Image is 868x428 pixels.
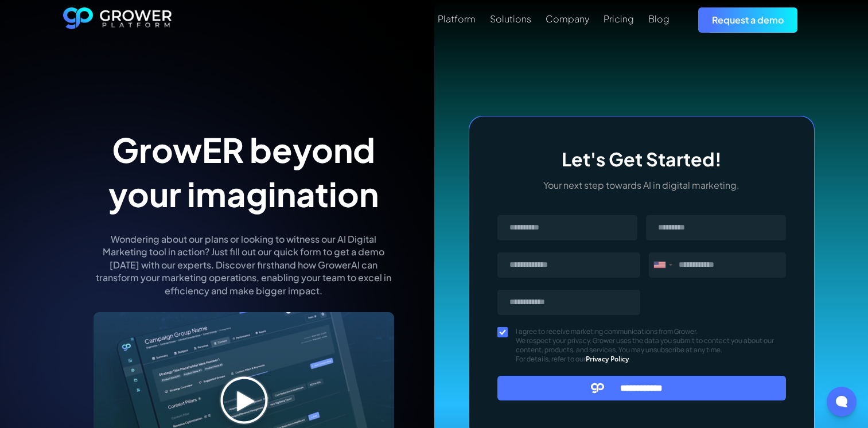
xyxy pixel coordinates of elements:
[490,12,531,26] a: Solutions
[649,253,676,277] div: United States: +1
[497,148,786,170] h3: Let's Get Started!
[497,179,786,192] p: Your next step towards AI in digital marketing.
[94,127,394,216] h1: GrowER beyond your imagination
[698,7,797,32] a: Request a demo
[438,12,476,26] a: Platform
[497,215,786,400] form: Message
[490,13,531,24] div: Solutions
[94,233,394,297] p: Wondering about our plans or looking to witness our AI Digital Marketing tool in action? Just fil...
[438,13,476,24] div: Platform
[604,13,634,24] div: Pricing
[516,327,786,364] span: I agree to receive marketing communications from Grower. We respect your privacy. Grower uses the...
[586,354,629,364] a: Privacy Policy
[648,12,670,26] a: Blog
[63,7,172,33] a: home
[546,13,589,24] div: Company
[604,12,634,26] a: Pricing
[648,13,670,24] div: Blog
[546,12,589,26] a: Company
